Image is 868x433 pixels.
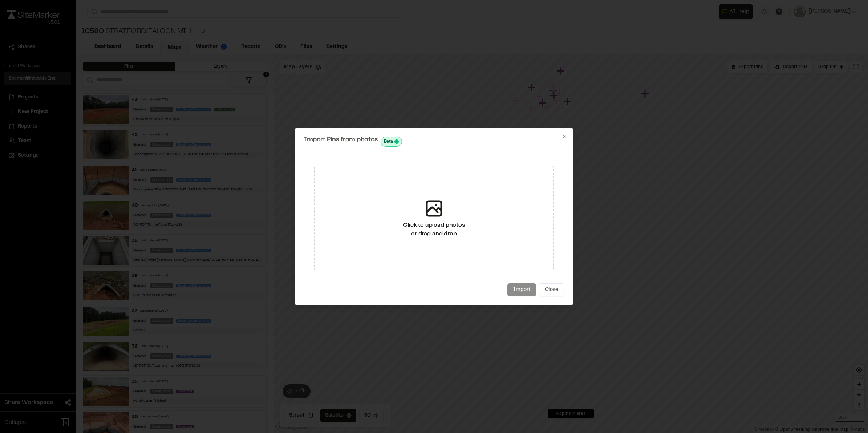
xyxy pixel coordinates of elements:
[384,138,393,145] span: Beta
[304,137,564,147] div: Import Pins from photos
[403,221,465,238] div: Click to upload photos or drag and drop
[539,283,564,296] button: Close
[314,166,554,270] div: Click to upload photosor drag and drop
[381,137,402,147] div: This feature is currently in Beta - don't expect perfection!
[394,139,399,144] span: This feature is currently in Beta - don't expect perfection!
